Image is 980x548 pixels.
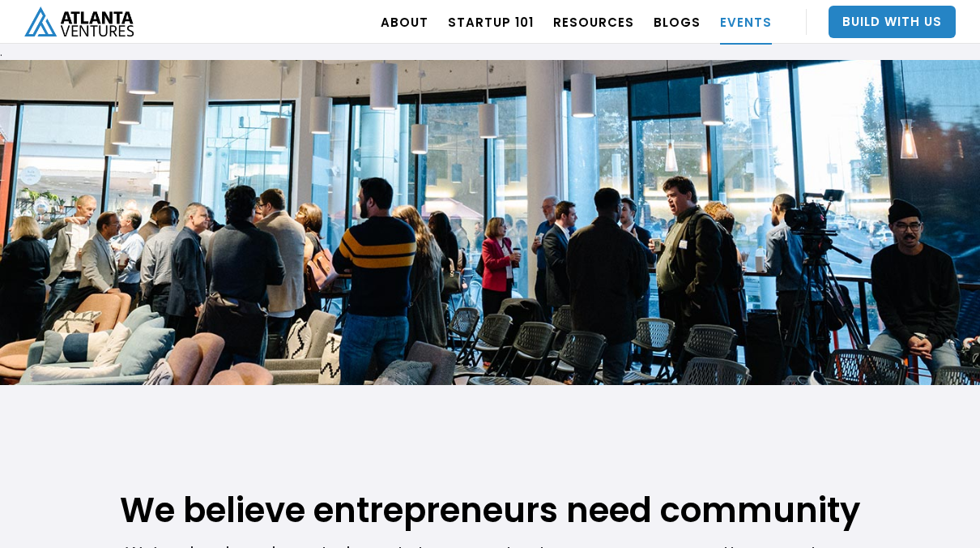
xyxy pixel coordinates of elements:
a: Build With Us [829,6,956,38]
h1: We believe entrepreneurs need community [32,406,948,533]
